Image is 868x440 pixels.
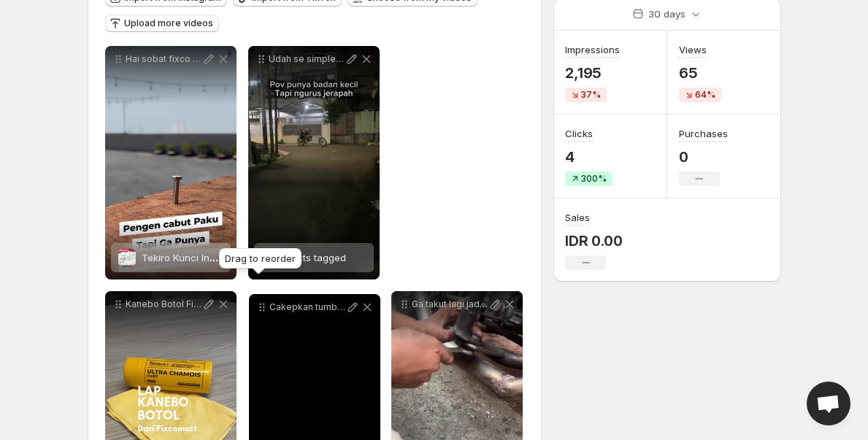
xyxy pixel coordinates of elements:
[679,64,721,82] p: 65
[565,126,593,141] h3: Clicks
[581,173,607,185] span: 300%
[679,42,707,57] h3: Views
[142,252,264,263] span: Tekiro Kunci Inggris 6 Inch
[565,42,620,57] h3: Impressions
[412,298,488,310] p: Ga takut lagi jadi cewe hobby motor
[126,53,201,65] p: Hai sobat fixco ini dia tips and trick menggunakan kunci inggris semoga bermanfaat ya buat kalian...
[269,301,345,313] p: Cakepkan tumbler nya cocok buat diajak nongkrong juga fixcomart tumbler
[807,382,850,425] div: Open chat
[679,148,728,166] p: 0
[695,89,715,101] span: 64%
[648,7,685,21] p: 30 days
[581,89,601,101] span: 37%
[126,298,201,310] p: Kanebo Botol Fixcomart Solusi praktis buat bikin kendaraanmu kinclong lagi Keringkan noda air dan...
[248,46,380,279] div: Udah se simple ini masih aja gamau tau rexco fixcomart chopper2 products tagged
[105,46,237,279] div: Hai sobat fixco ini dia tips and trick menggunakan kunci inggris semoga bermanfaat ya buat kalian...
[124,18,213,29] span: Upload more videos
[105,15,219,32] button: Upload more videos
[118,249,136,266] img: Tekiro Kunci Inggris 6 Inch
[565,64,620,82] p: 2,195
[565,232,622,250] p: IDR 0.00
[565,148,612,166] p: 4
[269,53,345,65] p: Udah se simple ini masih aja gamau tau rexco fixcomart chopper
[565,210,590,225] h3: Sales
[679,126,728,141] h3: Purchases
